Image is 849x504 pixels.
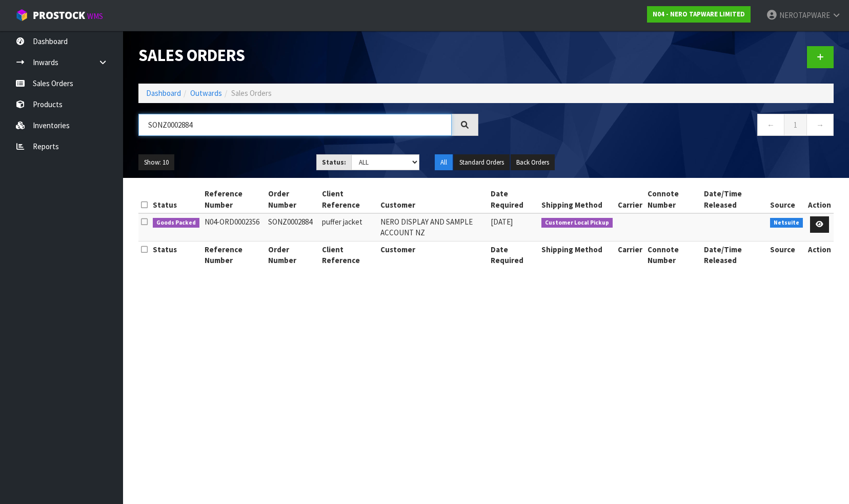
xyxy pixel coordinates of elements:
[15,9,28,22] img: cube-alt.png
[615,186,645,213] th: Carrier
[779,10,830,20] span: NEROTAPWARE
[784,114,807,136] a: 1
[539,241,615,268] th: Shipping Method
[378,213,488,241] td: NERO DISPLAY AND SAMPLE ACCOUNT NZ
[645,241,701,268] th: Connote Number
[805,186,834,213] th: Action
[645,186,701,213] th: Connote Number
[153,218,199,228] span: Goods Packed
[202,241,266,268] th: Reference Number
[539,186,615,213] th: Shipping Method
[701,186,767,213] th: Date/Time Released
[138,154,174,171] button: Show: 10
[511,154,555,171] button: Back Orders
[190,88,222,98] a: Outwards
[494,114,834,139] nav: Page navigation
[319,241,378,268] th: Client Reference
[266,241,319,268] th: Order Number
[541,218,613,228] span: Customer Local Pickup
[488,186,539,213] th: Date Required
[138,114,452,136] input: Search sales orders
[266,213,319,241] td: SONZ0002884
[202,186,266,213] th: Reference Number
[322,158,346,167] strong: Status:
[319,213,378,241] td: puffer jacket
[150,186,202,213] th: Status
[653,10,745,18] strong: N04 - NERO TAPWARE LIMITED
[231,88,272,98] span: Sales Orders
[767,241,805,268] th: Source
[805,241,834,268] th: Action
[488,241,539,268] th: Date Required
[319,186,378,213] th: Client Reference
[806,114,834,136] a: →
[202,213,266,241] td: N04-ORD0002356
[378,186,488,213] th: Customer
[615,241,645,268] th: Carrier
[767,186,805,213] th: Source
[701,241,767,268] th: Date/Time Released
[33,9,85,22] span: ProStock
[87,11,103,21] small: WMS
[378,241,488,268] th: Customer
[150,241,202,268] th: Status
[770,218,803,228] span: Netsuite
[266,186,319,213] th: Order Number
[757,114,784,136] a: ←
[435,154,453,171] button: All
[146,88,181,98] a: Dashboard
[491,217,513,227] span: [DATE]
[454,154,510,171] button: Standard Orders
[138,46,478,65] h1: Sales Orders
